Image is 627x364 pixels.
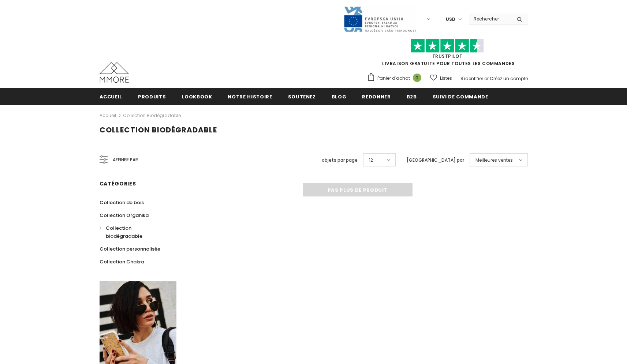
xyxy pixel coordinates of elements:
[288,93,316,100] span: soutenez
[106,225,142,240] span: Collection biodégradable
[407,93,417,100] span: B2B
[484,75,489,82] span: or
[113,156,138,164] span: Affiner par
[362,88,391,105] a: Redonner
[377,75,410,82] span: Panier d'achat
[100,199,144,206] span: Collection de bois
[100,209,149,222] a: Collection Organika
[100,125,217,135] span: Collection biodégradable
[100,245,160,252] span: Collection personnalisée
[407,157,464,164] label: [GEOGRAPHIC_DATA] par
[407,88,417,105] a: B2B
[100,180,136,187] span: Catégories
[100,258,144,265] span: Collection Chakra
[440,75,452,82] span: Listes
[100,93,123,100] span: Accueil
[123,112,181,119] a: Collection biodégradable
[138,88,166,105] a: Produits
[469,14,511,24] input: Search Site
[367,42,528,67] span: LIVRAISON GRATUITE POUR TOUTES LES COMMANDES
[362,93,391,100] span: Redonner
[430,72,452,85] a: Listes
[100,212,149,219] span: Collection Organika
[332,93,347,100] span: Blog
[322,157,358,164] label: objets par page
[446,16,455,23] span: USD
[182,88,212,105] a: Lookbook
[367,73,425,84] a: Panier d'achat 0
[369,157,373,164] span: 12
[228,88,272,105] a: Notre histoire
[100,222,168,243] a: Collection biodégradable
[413,74,421,82] span: 0
[490,75,528,82] a: Créez un compte
[411,39,484,53] img: Faites confiance aux étoiles pilotes
[460,75,483,82] a: S'identifier
[100,111,116,120] a: Accueil
[343,16,417,22] a: Javni Razpis
[100,88,123,105] a: Accueil
[100,62,129,83] img: Cas MMORE
[475,157,513,164] span: Meilleures ventes
[433,93,488,100] span: Suivi de commande
[100,255,144,268] a: Collection Chakra
[432,53,463,59] a: TrustPilot
[343,6,417,33] img: Javni Razpis
[288,88,316,105] a: soutenez
[100,243,160,255] a: Collection personnalisée
[433,88,488,105] a: Suivi de commande
[100,196,144,209] a: Collection de bois
[138,93,166,100] span: Produits
[182,93,212,100] span: Lookbook
[332,88,347,105] a: Blog
[228,93,272,100] span: Notre histoire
